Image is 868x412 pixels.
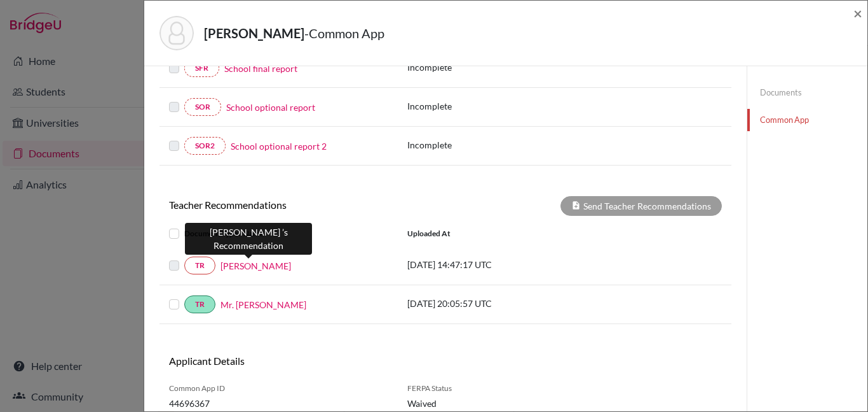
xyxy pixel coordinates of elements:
a: School optional report 2 [231,139,327,153]
div: Document Type / Name [159,226,398,241]
span: - Common App [304,25,384,41]
button: Close [853,6,862,21]
a: Common App [747,109,867,131]
a: SOR2 [184,137,226,155]
a: TR [184,257,215,274]
a: SOR [184,98,221,116]
a: [PERSON_NAME] [220,259,291,273]
span: 44696367 [169,397,388,410]
a: School final report [224,62,297,75]
a: Documents [747,82,867,104]
a: School optional report [226,101,315,114]
a: Mr. [PERSON_NAME] [220,298,306,311]
strong: [PERSON_NAME] [204,25,304,41]
h6: Applicant Details [169,355,436,367]
h6: Teacher Recommendations [159,199,445,211]
span: Common App ID [169,383,388,394]
p: Incomplete [407,99,538,113]
a: TR [184,295,215,313]
span: FERPA Status [407,383,531,394]
span: Waived [407,397,531,410]
span: × [853,4,862,22]
p: Incomplete [407,60,538,74]
a: SFR [184,59,219,77]
p: Incomplete [407,138,538,152]
div: Send Teacher Recommendations [560,196,722,216]
div: Uploaded at [398,226,588,241]
p: [DATE] 14:47:17 UTC [407,258,579,271]
p: [DATE] 20:05:57 UTC [407,297,579,310]
div: [PERSON_NAME] ’s Recommendation [185,223,312,255]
